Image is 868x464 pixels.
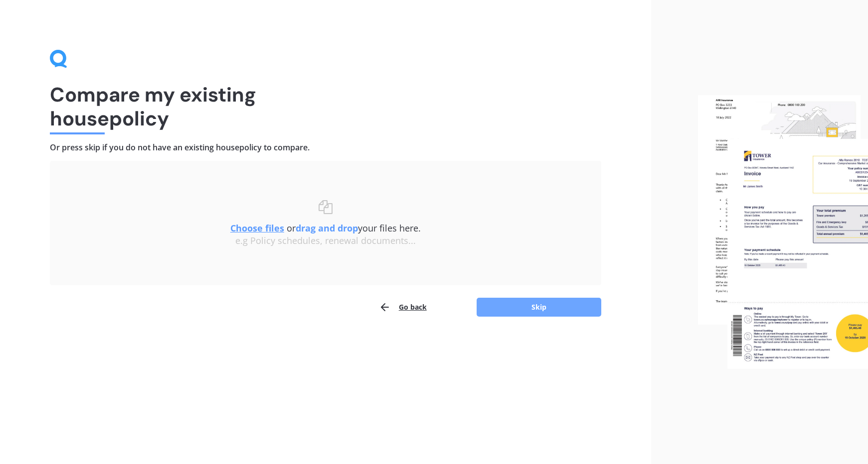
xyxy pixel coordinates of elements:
[698,95,868,369] img: files.webp
[379,297,427,317] button: Go back
[230,222,421,234] span: or your files here.
[50,83,601,130] h1: Compare my existing house policy
[70,235,581,246] div: e.g Policy schedules, renewal documents...
[477,298,601,317] button: Skip
[50,142,601,153] h4: Or press skip if you do not have an existing house policy to compare.
[230,222,284,234] u: Choose files
[296,222,358,234] b: drag and drop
